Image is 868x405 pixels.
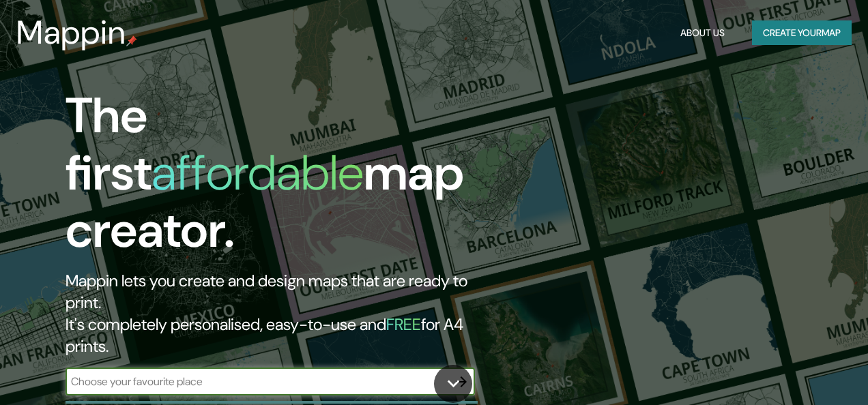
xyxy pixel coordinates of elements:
[66,270,500,357] h2: Mappin lets you create and design maps that are ready to print. It's completely personalised, eas...
[126,35,137,46] img: mappin-pin
[66,87,500,270] h1: The first map creator.
[151,141,364,205] h1: affordable
[16,14,126,52] h3: Mappin
[66,374,448,389] input: Choose your favourite place
[752,20,852,46] button: Create yourmap
[386,314,421,335] h5: FREE
[675,20,730,46] button: About Us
